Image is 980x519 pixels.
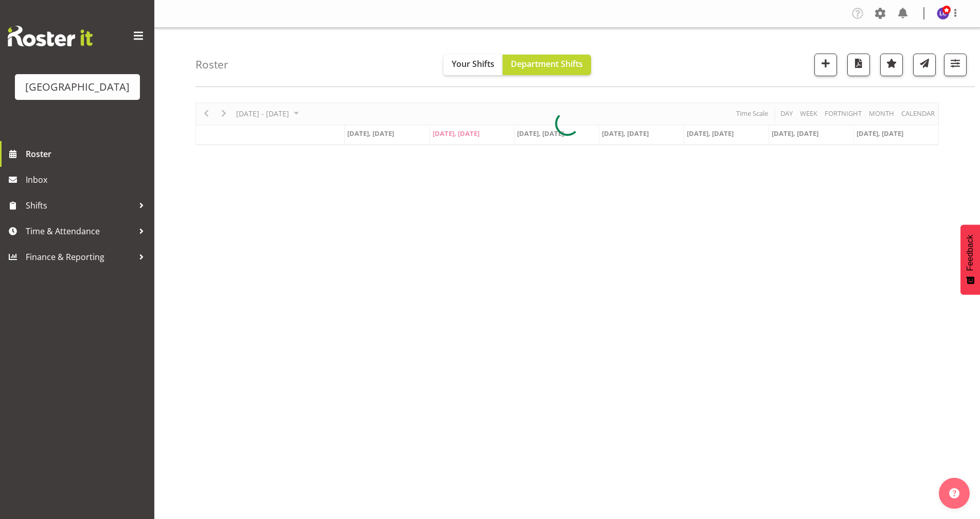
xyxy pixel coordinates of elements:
button: Your Shifts [443,55,503,75]
button: Download a PDF of the roster according to the set date range. [847,54,870,76]
span: Shifts [26,198,134,213]
button: Filter Shifts [944,54,967,76]
button: Department Shifts [503,55,591,75]
h4: Roster [195,59,228,71]
img: help-xxl-2.png [949,488,959,498]
button: Highlight an important date within the roster. [880,54,903,76]
div: [GEOGRAPHIC_DATA] [25,79,130,95]
span: Time & Attendance [26,223,134,239]
span: Inbox [26,172,149,187]
span: Your Shifts [452,58,494,70]
img: Rosterit website logo [8,26,93,46]
button: Feedback - Show survey [960,224,980,295]
button: Send a list of all shifts for the selected filtered period to all rostered employees. [913,54,936,76]
span: Roster [26,146,149,162]
span: Department Shifts [511,58,583,70]
span: Feedback [966,235,975,271]
img: laurie-cook11580.jpg [937,7,949,20]
button: Add a new shift [814,54,837,76]
span: Finance & Reporting [26,249,134,265]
